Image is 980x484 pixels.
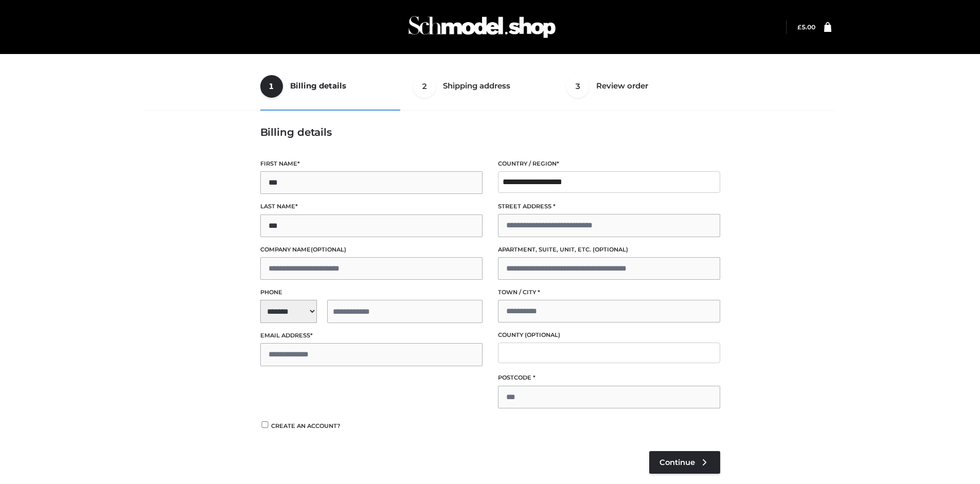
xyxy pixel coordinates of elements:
[593,246,628,253] span: (optional)
[271,422,341,429] span: Create an account?
[311,246,346,253] span: (optional)
[405,7,559,47] img: Schmodel Admin 964
[498,330,720,340] label: County
[797,23,815,31] a: £5.00
[649,451,720,474] a: Continue
[260,421,270,428] input: Create an account?
[498,202,720,211] label: Street address
[498,373,720,383] label: Postcode
[498,245,720,255] label: Apartment, suite, unit, etc.
[260,331,483,340] label: Email address
[797,23,801,31] span: £
[525,331,560,338] span: (optional)
[260,288,483,297] label: Phone
[498,288,720,297] label: Town / City
[260,126,720,138] h3: Billing details
[797,23,815,31] bdi: 5.00
[260,159,483,169] label: First name
[260,245,483,255] label: Company name
[498,159,720,169] label: Country / Region
[260,202,483,211] label: Last name
[660,458,695,467] span: Continue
